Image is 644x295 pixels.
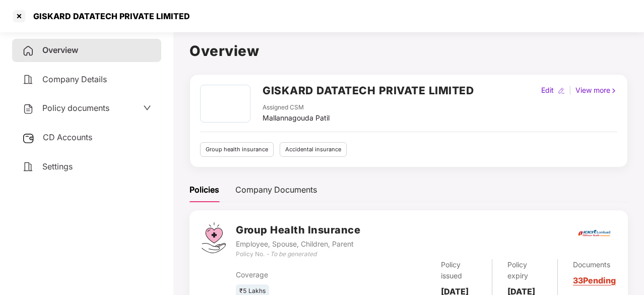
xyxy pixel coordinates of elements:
[236,239,360,250] div: Employee, Spouse, Children, Parent
[235,184,317,196] div: Company Documents
[42,103,109,113] span: Policy documents
[22,103,34,115] img: svg+xml;base64,PHN2ZyB4bWxucz0iaHR0cDovL3d3dy53My5vcmcvMjAwMC9zdmciIHdpZHRoPSIyNCIgaGVpZ2h0PSIyNC...
[22,74,34,86] img: svg+xml;base64,PHN2ZyB4bWxucz0iaHR0cDovL3d3dy53My5vcmcvMjAwMC9zdmciIHdpZHRoPSIyNCIgaGVpZ2h0PSIyNC...
[143,104,151,112] span: down
[200,142,274,157] div: Group health insurance
[43,132,92,142] span: CD Accounts
[539,85,556,96] div: Edit
[263,82,474,99] h2: GISKARD DATATECH PRIVATE LIMITED
[22,161,34,173] img: svg+xml;base64,PHN2ZyB4bWxucz0iaHR0cDovL3d3dy53My5vcmcvMjAwMC9zdmciIHdpZHRoPSIyNCIgaGVpZ2h0PSIyNC...
[573,259,616,270] div: Documents
[189,40,628,62] h1: Overview
[42,45,78,55] span: Overview
[558,87,565,94] img: editIcon
[573,85,619,96] div: View more
[263,103,330,112] div: Assigned CSM
[576,227,612,240] img: icici.png
[507,259,542,281] div: Policy expiry
[236,250,360,259] div: Policy No. -
[42,74,107,84] span: Company Details
[42,161,73,171] span: Settings
[236,222,360,238] h3: Group Health Insurance
[236,269,362,280] div: Coverage
[567,85,573,96] div: |
[610,87,617,94] img: rightIcon
[202,222,226,253] img: svg+xml;base64,PHN2ZyB4bWxucz0iaHR0cDovL3d3dy53My5vcmcvMjAwMC9zdmciIHdpZHRoPSI0Ny43MTQiIGhlaWdodD...
[27,11,190,21] div: GISKARD DATATECH PRIVATE LIMITED
[22,45,34,57] img: svg+xml;base64,PHN2ZyB4bWxucz0iaHR0cDovL3d3dy53My5vcmcvMjAwMC9zdmciIHdpZHRoPSIyNCIgaGVpZ2h0PSIyNC...
[441,259,476,281] div: Policy issued
[270,250,316,258] i: To be generated
[189,184,219,196] div: Policies
[22,132,35,144] img: svg+xml;base64,PHN2ZyB3aWR0aD0iMjUiIGhlaWdodD0iMjQiIHZpZXdCb3g9IjAgMCAyNSAyNCIgZmlsbD0ibm9uZSIgeG...
[573,275,616,285] a: 33 Pending
[280,142,347,157] div: Accidental insurance
[263,112,330,124] div: Mallannagouda Patil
